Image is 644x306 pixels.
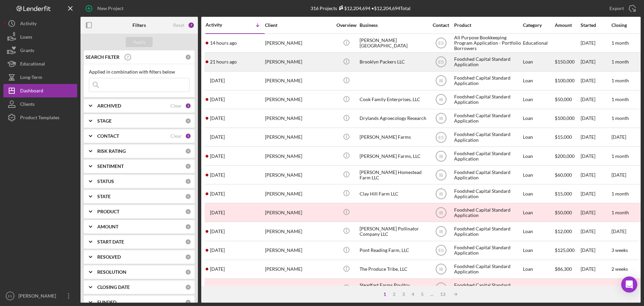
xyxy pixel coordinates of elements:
[265,110,332,127] div: [PERSON_NAME]
[360,222,427,240] div: [PERSON_NAME] Pollinator Company LLC
[437,292,449,297] div: 13
[265,72,332,90] div: [PERSON_NAME]
[97,133,119,139] b: CONTACT
[265,242,332,259] div: [PERSON_NAME]
[206,22,235,28] div: Activity
[609,2,624,15] div: Export
[20,17,37,32] div: Activity
[611,285,626,291] time: [DATE]
[126,37,153,47] button: Apply
[210,134,225,140] time: 2025-10-06 15:05
[611,153,629,159] time: 1 month
[210,59,237,64] time: 2025-10-09 18:05
[454,166,521,184] div: Foodshed Capital Standard Application
[3,44,77,57] button: Grants
[555,279,580,297] div: $56,165
[360,34,427,52] div: [PERSON_NAME][GEOGRAPHIC_DATA]
[611,96,629,102] time: 1 month
[603,2,641,15] button: Export
[97,300,116,305] b: FUNDED
[265,34,332,52] div: [PERSON_NAME]
[555,266,572,272] span: $86,300
[454,279,521,297] div: Foodshed Capital Standard Application
[97,209,119,214] b: PRODUCT
[97,164,124,169] b: SENTIMENT
[523,260,554,278] div: Loan
[439,210,443,215] text: IB
[360,242,427,259] div: Pont Reading Farm, LLC
[408,292,418,297] div: 4
[611,266,628,272] time: 2 weeks
[3,57,77,71] a: Educational
[439,286,443,291] text: IB
[389,292,399,297] div: 2
[438,41,443,46] text: ES
[3,17,77,30] button: Activity
[210,172,225,178] time: 2025-09-29 17:38
[185,163,191,169] div: 0
[439,267,443,272] text: IB
[97,285,130,290] b: CLOSING DATE
[3,84,77,97] a: Dashboard
[555,134,572,140] span: $15,000
[581,185,611,203] div: [DATE]
[89,69,190,75] div: Applied in combination with filters below
[555,59,575,64] span: $150,000
[611,134,626,140] time: [DATE]
[97,118,112,124] b: STAGE
[581,91,611,108] div: [DATE]
[17,289,60,304] div: [PERSON_NAME]
[439,154,443,159] text: IB
[3,97,77,111] button: Clients
[454,128,521,146] div: Foodshed Capital Standard Application
[581,166,611,184] div: [DATE]
[581,204,611,221] div: [DATE]
[133,37,146,47] div: Apply
[210,78,225,83] time: 2025-10-07 20:48
[454,72,521,90] div: Foodshed Capital Standard Application
[581,53,611,71] div: [DATE]
[97,148,126,154] b: RISK RATING
[581,242,611,259] div: [DATE]
[210,40,237,46] time: 2025-10-10 00:11
[360,53,427,71] div: Brooklyn Packers LLC
[523,128,554,146] div: Loan
[210,285,225,291] time: 2025-09-15 17:36
[454,53,521,71] div: Foodshed Capital Standard Application
[523,222,554,240] div: Loan
[555,23,580,28] div: Amount
[523,279,554,297] div: Loan
[581,147,611,165] div: [DATE]
[581,72,611,90] div: [DATE]
[611,228,626,234] time: [DATE]
[185,299,191,305] div: 0
[265,53,332,71] div: [PERSON_NAME]
[611,210,629,215] time: 1 month
[97,269,126,275] b: RESOLUTION
[3,111,77,124] button: Product Templates
[173,23,184,28] div: Reset
[523,53,554,71] div: Loan
[454,185,521,203] div: Foodshed Capital Standard Application
[210,266,225,272] time: 2025-09-16 17:39
[97,224,118,229] b: AMOUNT
[428,23,453,28] div: Contact
[210,97,225,102] time: 2025-10-07 14:35
[454,222,521,240] div: Foodshed Capital Standard Application
[265,185,332,203] div: [PERSON_NAME]
[611,59,629,64] time: 1 month
[523,185,554,203] div: Loan
[523,204,554,221] div: Loan
[185,148,191,154] div: 0
[360,128,427,146] div: [PERSON_NAME] Farms
[555,222,580,240] div: $12,000
[3,30,77,44] a: Loans
[265,147,332,165] div: [PERSON_NAME]
[360,260,427,278] div: The Produce Tribe, LLC
[360,147,427,165] div: [PERSON_NAME] Farms, LLC
[454,242,521,259] div: Foodshed Capital Standard Application
[439,116,443,121] text: IB
[454,204,521,221] div: Foodshed Capital Standard Application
